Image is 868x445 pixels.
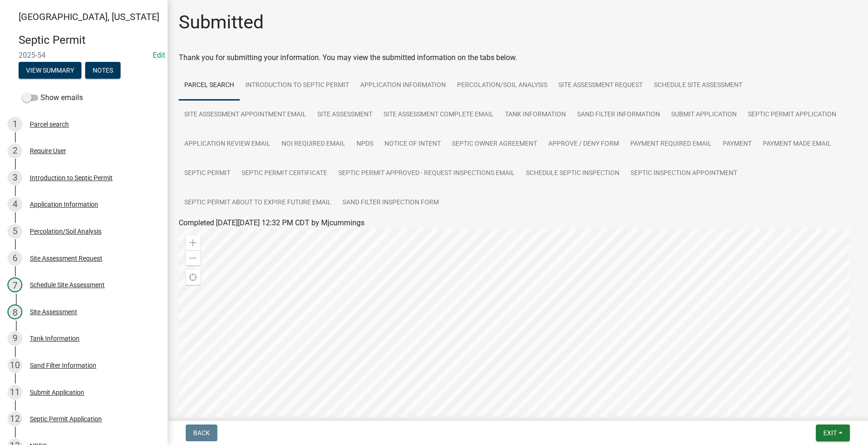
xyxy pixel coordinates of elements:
div: Require User [30,148,66,154]
a: Septic Permit Approved - Request Inspections Email [333,159,520,189]
a: NPDS [351,129,379,159]
button: Back [186,425,217,441]
a: Septic Permit [179,159,236,189]
a: Application Information [355,71,451,101]
div: Sand Filter Information [30,362,96,369]
div: Site Assessment Request [30,255,102,262]
a: Application review email [179,129,276,159]
div: Submit Application [30,389,84,396]
a: Septic Owner Agreement [446,129,543,159]
h1: Submitted [179,11,264,34]
div: Tank Information [30,335,80,342]
div: 12 [7,411,22,426]
button: Exit [816,425,850,441]
div: 8 [7,304,22,319]
a: Payment [717,129,757,159]
a: Septic Permit About to Expire Future Email [179,188,337,218]
a: Sand Filter Inspection Form [337,188,444,218]
div: 10 [7,358,22,373]
div: 9 [7,331,22,346]
a: Site Assessment Appointment Email [179,100,312,130]
a: Notice of Intent [379,129,446,159]
label: Show emails [22,92,83,103]
a: Schedule Site Assessment [648,71,748,101]
h4: Septic Permit [19,34,160,47]
div: 1 [7,117,22,132]
a: Tank Information [499,100,572,130]
div: Application Information [30,201,98,208]
div: 3 [7,170,22,185]
div: 7 [7,277,22,292]
a: Percolation/Soil Analysis [451,71,553,101]
a: Septic Inspection Appointment [625,159,743,189]
a: Introduction to Septic Permit [240,71,355,101]
a: Site Assessment [312,100,378,130]
a: Submit Application [666,100,742,130]
button: Notes [85,62,121,79]
div: Introduction to Septic Permit [30,175,113,181]
a: Sand Filter Information [572,100,666,130]
a: Site Assessment Complete Email [378,100,499,130]
a: Edit [153,51,165,60]
div: Zoom in [186,236,201,250]
a: Septic Permit Application [742,100,842,130]
a: NOI Required Email [276,129,351,159]
a: Payment Made Email [757,129,837,159]
a: Approve / Deny Form [543,129,625,159]
div: Schedule Site Assessment [30,282,105,288]
a: Payment Required Email [625,129,717,159]
div: 5 [7,224,22,239]
wm-modal-confirm: Notes [85,67,121,74]
div: Septic Permit Application [30,416,102,422]
span: Completed [DATE][DATE] 12:32 PM CDT by Mjcummings [179,218,364,227]
div: Percolation/Soil Analysis [30,228,101,235]
a: Septic Permit Certificate [236,159,333,189]
a: Parcel search [179,71,240,101]
span: [GEOGRAPHIC_DATA], [US_STATE] [19,11,159,22]
div: 2 [7,143,22,158]
div: Zoom out [186,250,201,265]
wm-modal-confirm: Summary [19,67,81,74]
div: 6 [7,251,22,266]
a: Schedule Septic Inspection [520,159,625,189]
button: View Summary [19,62,81,79]
span: Back [193,429,210,437]
div: Thank you for submitting your information. You may view the submitted information on the tabs below. [179,52,857,63]
div: Parcel search [30,121,69,128]
div: 11 [7,385,22,400]
div: 4 [7,197,22,212]
a: Site Assessment Request [553,71,648,101]
span: 2025-54 [19,51,149,60]
div: Site Assessment [30,309,77,315]
span: Exit [823,429,837,437]
div: Find my location [186,270,201,285]
wm-modal-confirm: Edit Application Number [153,51,165,60]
